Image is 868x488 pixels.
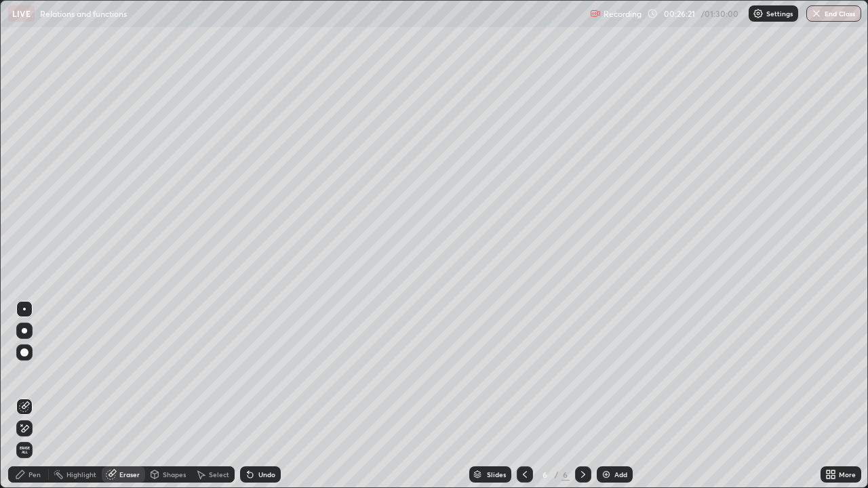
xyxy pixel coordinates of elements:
div: More [839,471,856,478]
img: recording.375f2c34.svg [590,8,601,19]
div: / [555,470,559,479]
p: Relations and functions [40,8,127,19]
div: Undo [258,471,275,478]
div: 6 [538,470,552,479]
span: Erase all [17,446,32,454]
div: Highlight [66,471,96,478]
button: End Class [806,5,861,22]
div: Shapes [163,471,186,478]
p: LIVE [12,8,31,19]
div: Eraser [119,471,140,478]
div: Pen [28,471,41,478]
p: Settings [766,10,793,17]
div: Add [614,471,627,478]
img: add-slide-button [601,469,612,480]
p: Recording [604,9,642,19]
div: 6 [561,468,570,481]
div: Slides [487,471,506,478]
img: class-settings-icons [753,8,764,19]
div: Select [209,471,229,478]
img: end-class-cross [811,8,822,19]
